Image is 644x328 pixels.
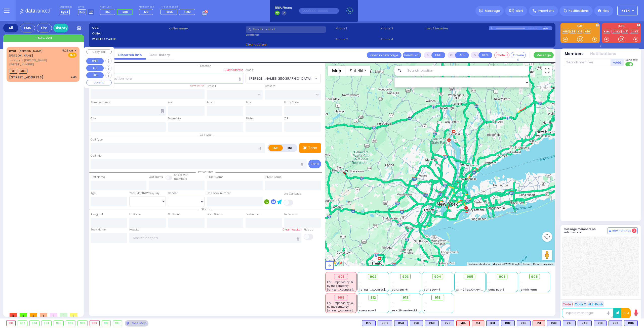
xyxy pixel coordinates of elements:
a: History [53,24,68,32]
button: Covered [511,52,526,58]
button: ALS-Rush [587,301,604,307]
span: Sanz Bay-5 [488,288,504,292]
input: Search member [564,59,611,66]
span: Phone 4 [381,37,424,41]
div: K519 [378,320,392,326]
div: M15 [456,320,470,326]
span: SMITH GARDENS [246,74,321,83]
div: 913 [113,320,122,326]
span: 913 [403,295,408,300]
label: Save as POI [190,84,205,87]
button: Code 1 [562,301,573,307]
label: From Scene [207,212,222,216]
label: Age [91,191,96,195]
label: KJFD [602,25,641,28]
span: members [174,177,187,181]
label: Cross 2 [265,84,275,88]
div: BLS [362,320,376,326]
span: Clear address [246,42,267,46]
label: Cad: [92,26,167,30]
div: K80 [517,320,531,326]
label: Room [207,101,214,105]
span: - [521,280,522,284]
div: 909 [90,320,99,326]
a: K18 [577,30,583,33]
button: BUS [478,52,492,58]
div: K-18 [542,26,552,30]
label: EMS [268,145,283,151]
input: Search hospital [129,233,302,243]
div: K40 [578,320,592,326]
div: BLS [501,320,515,326]
button: BUS [86,72,104,78]
span: + New call [35,36,52,41]
div: BLS [624,320,638,326]
span: 0 [20,313,27,317]
span: 0 [60,313,67,317]
label: Floor [246,101,252,105]
button: COVERED [86,80,112,85]
div: K83 [609,320,622,326]
a: FD21 [621,30,629,33]
span: - [359,305,361,309]
span: - [392,301,393,305]
span: BRIA Phone [275,6,292,10]
span: KY9 - reported by KY9 [327,301,355,305]
div: BLS [517,320,531,326]
span: - [392,305,393,309]
span: K80 [123,10,128,14]
span: Alert [516,9,523,13]
div: 905 [54,320,63,326]
div: 903 [30,320,39,326]
div: 912 [102,320,111,326]
div: - [424,305,452,309]
span: AT - 2 [GEOGRAPHIC_DATA] [456,288,493,292]
label: Fire [283,145,297,151]
span: SMITH GARDENS [246,74,314,83]
span: ר' בערל - ר' [PERSON_NAME] [9,58,61,63]
label: State [246,117,253,121]
button: +Add [611,59,624,66]
label: Lines [78,6,94,9]
span: [STREET_ADDRESS][PERSON_NAME] [327,288,375,292]
span: ✕ [74,49,77,53]
label: ZIP [284,117,288,121]
span: Important [538,9,554,13]
span: Status [199,208,213,211]
a: K86 [562,30,569,33]
span: BG - 29 Merriewold S. [392,309,420,312]
span: 904 [434,274,441,279]
span: [PERSON_NAME][GEOGRAPHIC_DATA] [249,76,311,81]
label: Caller name [169,26,244,31]
a: CAR2 [612,30,621,33]
span: [PHONE_NUMBER] [9,62,34,66]
span: 0 [10,313,17,317]
label: In Service [284,212,297,216]
div: 908 [78,320,87,326]
span: - [359,284,361,288]
span: 0 [50,313,57,317]
button: UNIT [431,52,445,58]
button: Code-1 [494,52,509,58]
span: [PERSON_NAME] [9,54,33,58]
span: Location [198,64,214,68]
div: BLS [594,320,607,326]
div: K77 [362,320,376,326]
span: EMS [68,53,77,58]
button: Ky54 [617,6,638,16]
div: M4 [472,320,484,326]
a: K40 [584,30,591,33]
label: P Last Name [265,175,281,179]
button: ALS [86,65,104,71]
label: Dispatcher [60,6,72,9]
span: 903 [402,274,409,279]
div: K79 [441,320,454,326]
span: Call type [197,133,214,137]
label: Call Info [91,154,101,158]
img: Logo [20,8,53,14]
span: K18 [9,69,18,74]
button: Show satellite imagery [345,66,370,76]
a: Call History [146,53,174,57]
span: FD65 [166,10,173,14]
div: All [3,24,18,32]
